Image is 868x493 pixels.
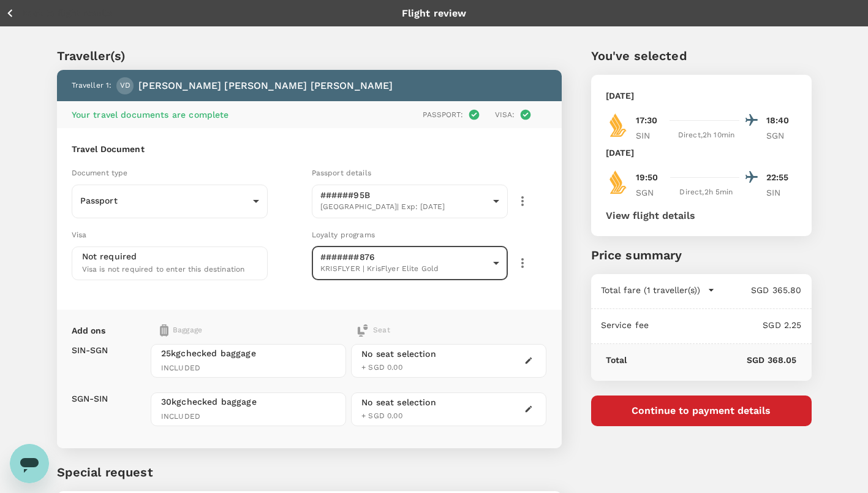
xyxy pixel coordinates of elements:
[320,201,488,213] span: [GEOGRAPHIC_DATA] | Exp: [DATE]
[72,169,128,177] span: Document type
[320,263,488,275] span: KRISFLYER | KrisFlyer Elite Gold
[601,319,649,331] p: Service fee
[606,354,627,366] p: Total
[312,169,371,177] span: Passport details
[357,324,369,337] img: baggage-icon
[361,411,402,420] span: + SGD 0.00
[320,189,488,201] p: ######95B
[57,463,562,481] p: Special request
[606,90,635,102] p: [DATE]
[72,143,547,156] h6: Travel Document
[161,347,336,359] span: 25kg checked baggage
[606,210,695,221] button: View flight details
[766,171,797,184] p: 22:55
[766,129,797,142] p: SGN
[636,129,666,142] p: SIN
[361,396,436,409] div: No seat selection
[161,396,336,408] span: 30kg checked baggage
[715,284,802,296] p: SGD 365.80
[5,6,112,21] button: Back to flight results
[72,392,108,405] p: SGN - SIN
[312,181,508,222] div: ######95B[GEOGRAPHIC_DATA]| Exp: [DATE]
[160,324,168,337] img: baggage-icon
[591,396,812,426] button: Continue to payment details
[72,186,268,216] div: Passport
[80,194,248,207] p: Passport
[606,113,630,137] img: SQ
[138,78,393,93] p: [PERSON_NAME] [PERSON_NAME] [PERSON_NAME]
[636,186,666,199] p: SGN
[674,129,739,142] div: Direct , 2h 10min
[495,109,515,120] p: Visa :
[312,231,375,239] span: Loyalty programs
[606,147,635,159] p: [DATE]
[601,284,715,296] button: Total fare (1 traveller(s))
[627,354,796,366] p: SGD 368.05
[636,114,658,127] p: 17:30
[120,80,130,92] span: VD
[402,6,467,21] p: Flight review
[82,265,245,273] span: Visa is not required to enter this destination
[72,231,87,239] span: Visa
[82,250,137,262] p: Not required
[649,319,801,331] p: SGD 2.25
[160,324,303,337] div: Baggage
[636,171,659,184] p: 19:50
[423,109,462,120] p: Passport :
[606,170,630,194] img: SQ
[601,284,700,296] p: Total fare (1 traveller(s))
[72,324,106,337] p: Add ons
[766,186,797,199] p: SIN
[23,7,112,19] p: Back to flight results
[72,110,229,120] span: Your travel documents are complete
[10,444,49,483] iframe: Schaltfläche zum Öffnen des Messaging-Fensters
[312,243,508,284] div: #######876KRISFLYER | KrisFlyer Elite Gold
[357,324,390,337] div: Seat
[591,47,812,65] p: You've selected
[72,80,112,92] p: Traveller 1 :
[320,251,488,263] p: #######876
[161,411,336,423] span: INCLUDED
[57,47,562,65] p: Traveller(s)
[72,344,108,356] p: SIN - SGN
[591,246,812,264] p: Price summary
[161,362,336,375] span: INCLUDED
[674,186,739,199] div: Direct , 2h 5min
[766,114,797,127] p: 18:40
[361,363,402,372] span: + SGD 0.00
[361,348,436,361] div: No seat selection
